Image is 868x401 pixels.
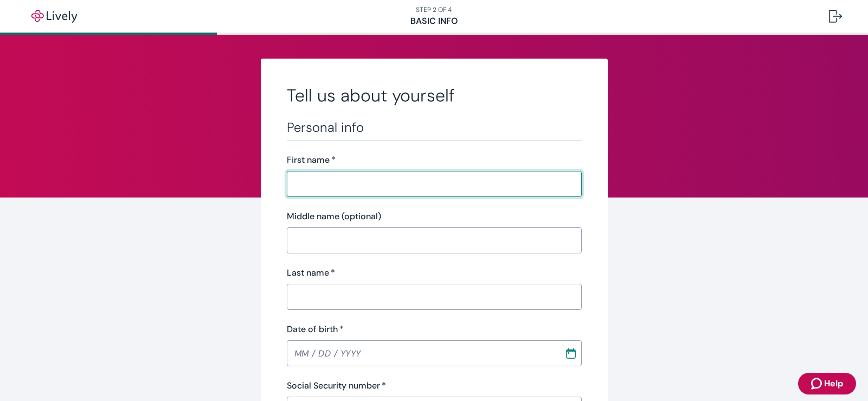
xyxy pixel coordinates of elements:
svg: Zendesk support icon [811,377,824,390]
label: Last name [287,266,335,279]
img: Lively [24,10,85,23]
label: Social Security number [287,379,386,392]
label: Middle name (optional) [287,210,381,223]
label: First name [287,154,336,167]
h3: Personal info [287,119,582,136]
span: Help [824,377,843,390]
label: Date of birth [287,323,344,336]
input: MM / DD / YYYY [287,342,557,364]
button: Log out [820,3,851,29]
button: Choose date [561,343,581,363]
h2: Tell us about yourself [287,85,582,106]
button: Zendesk support iconHelp [798,373,856,394]
svg: Calendar [565,348,576,359]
